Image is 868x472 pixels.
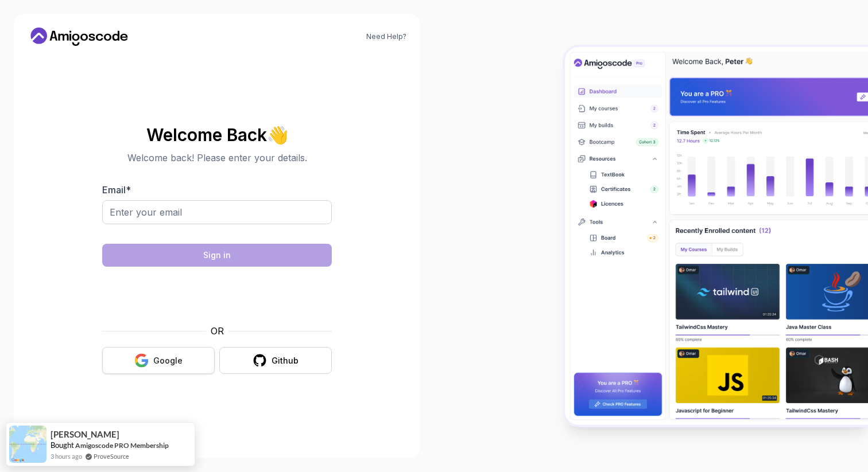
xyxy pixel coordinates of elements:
input: Enter your email [102,200,332,224]
span: [PERSON_NAME] [51,430,119,439]
a: Amigoscode PRO Membership [75,441,169,450]
p: OR [211,324,224,338]
img: Amigoscode Dashboard [565,47,868,424]
iframe: Widget containing checkbox for hCaptcha security challenge [130,274,304,317]
span: Bought [51,440,74,450]
div: Github [272,355,299,366]
h2: Welcome Back [102,126,332,144]
label: Email * [102,184,131,196]
p: Welcome back! Please enter your details. [102,151,332,165]
div: Sign in [203,249,231,261]
a: ProveSource [94,451,129,461]
img: provesource social proof notification image [9,426,46,463]
a: Home link [28,28,131,46]
button: Github [219,347,332,374]
span: 👋 [265,124,289,146]
span: 3 hours ago [51,451,82,461]
div: Google [153,355,183,366]
button: Google [102,347,215,374]
button: Sign in [102,244,332,267]
a: Need Help? [366,32,406,41]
